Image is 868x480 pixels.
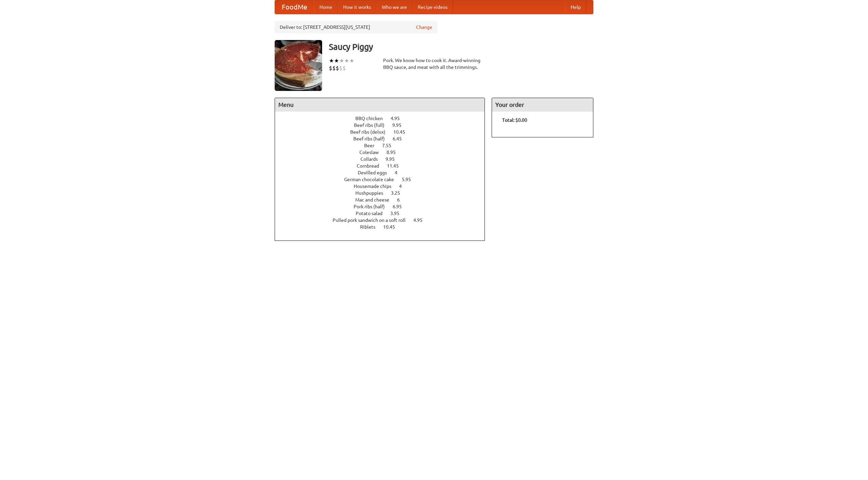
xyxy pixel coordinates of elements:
span: Mac and cheese [355,197,396,203]
span: Hushpuppies [355,190,390,196]
span: 5.95 [402,177,418,182]
li: $ [332,64,336,72]
a: Change [416,24,432,31]
span: Pulled pork sandwich on a soft roll [333,217,412,223]
li: ★ [339,57,344,64]
a: How it works [338,0,376,14]
a: Cornbread 11.45 [357,163,411,169]
a: Housemade chips 4 [354,184,414,189]
span: 3.95 [390,211,406,216]
a: Riblets 10.45 [360,224,408,230]
span: Devilled eggs [358,170,394,175]
span: 9.95 [386,156,401,162]
span: 10.45 [393,129,412,135]
h4: Your order [492,98,593,112]
li: ★ [349,57,354,64]
li: $ [329,64,332,72]
a: Recipe videos [412,0,453,14]
h4: Menu [275,98,485,112]
span: Beef ribs (half) [353,136,392,141]
a: Pork ribs (half) 6.95 [354,204,414,209]
a: BBQ chicken 4.95 [355,116,412,121]
a: Mac and cheese 6 [355,197,412,203]
span: 4 [399,184,409,189]
span: 10.45 [383,224,402,230]
span: 6.95 [393,204,409,209]
span: 9.95 [392,122,408,128]
a: Hushpuppies 3.25 [355,190,413,196]
span: 4.95 [391,116,407,121]
li: ★ [344,57,349,64]
span: Cornbread [357,163,386,169]
span: Coleslaw [359,150,386,155]
span: 4.95 [413,217,429,223]
span: Beer [364,143,381,148]
div: Deliver to: [STREET_ADDRESS][US_STATE] [275,21,437,33]
span: 6 [397,197,407,203]
span: 4 [395,170,404,175]
a: Beef ribs (full) 9.95 [354,122,414,128]
a: Pulled pork sandwich on a soft roll 4.95 [333,217,435,223]
span: Riblets [360,224,382,230]
a: Beef ribs (half) 6.45 [353,136,414,141]
a: Beer 7.55 [364,143,404,148]
li: $ [342,64,346,72]
span: Potato salad [356,211,389,216]
span: 6.45 [393,136,409,141]
b: Total: $0.00 [502,117,527,123]
div: Pork. We know how to cook it. Award-winning BBQ sauce, and meat with all the trimmings. [383,57,485,71]
span: Collards [360,156,384,162]
span: 11.45 [387,163,406,169]
a: German chocolate cake 5.95 [344,177,423,182]
span: Housemade chips [354,184,398,189]
li: $ [336,64,339,72]
span: BBQ chicken [355,116,390,121]
a: FoodMe [275,0,314,14]
span: 8.95 [387,150,402,155]
span: 3.25 [391,190,407,196]
li: $ [339,64,342,72]
h3: Saucy Piggy [329,40,593,54]
li: ★ [334,57,339,64]
a: Who we are [376,0,412,14]
a: Collards 9.95 [360,156,407,162]
li: ★ [329,57,334,64]
a: Beef ribs (delux) 10.45 [350,129,418,135]
a: Potato salad 3.95 [356,211,412,216]
span: Beef ribs (delux) [350,129,392,135]
a: Coleslaw 8.95 [359,150,408,155]
img: angular.jpg [275,40,322,91]
span: Beef ribs (full) [354,122,391,128]
a: Help [565,0,586,14]
span: Pork ribs (half) [354,204,392,209]
a: Devilled eggs 4 [358,170,410,175]
span: German chocolate cake [344,177,401,182]
span: 7.55 [382,143,398,148]
a: Home [314,0,338,14]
